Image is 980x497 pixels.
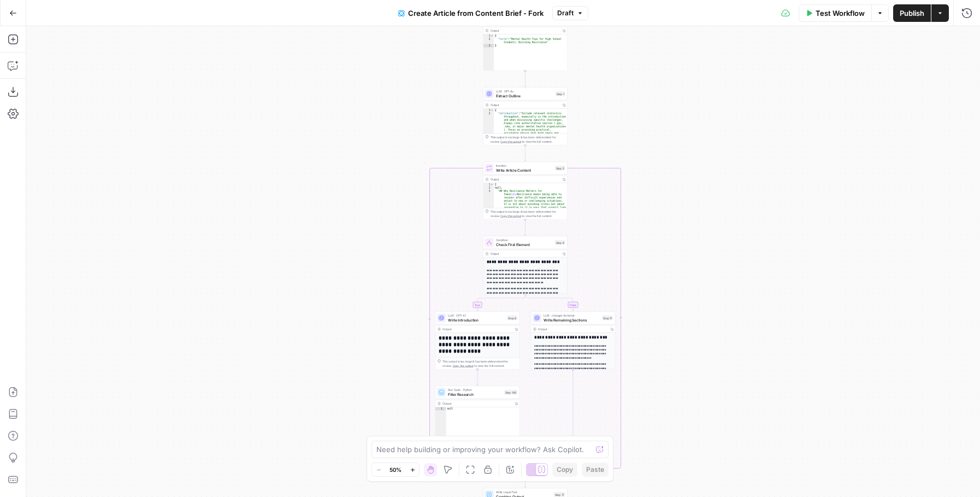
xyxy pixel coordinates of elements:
div: 2 [483,38,494,44]
span: Write Liquid Text [496,490,552,494]
div: Step 11 [602,315,613,320]
div: Output [538,327,607,331]
span: Extract Outline [496,93,553,98]
span: Filter Research [448,391,502,397]
button: Publish [893,4,931,22]
span: LLM · GPT-4o [496,89,553,93]
div: Output [442,327,511,331]
span: Check First Element [496,242,553,247]
span: Publish [900,8,924,19]
span: 50% [389,465,402,474]
div: Output [491,28,559,33]
span: Copy [557,465,573,475]
div: Step 1 [556,91,565,96]
div: 2 [483,186,494,190]
span: Copy the output [500,140,521,143]
g: Edge from step_11 to step_6-conditional-end [526,370,574,457]
span: Copy the output [500,214,521,218]
span: Copy the output [453,364,474,367]
span: LLM · GPT-4.1 [448,313,505,318]
span: Write Introduction [448,317,505,323]
button: Create Article from Content Brief - Fork [392,4,550,22]
span: Iteration [496,163,553,168]
g: Edge from step_1 to step_5 [524,145,526,161]
div: This output is too large & has been abbreviated for review. to view the full content. [491,209,565,218]
div: Step 8 [507,315,517,320]
div: 2 [483,112,494,138]
g: Edge from step_6 to step_8 [477,294,526,311]
div: 3 [483,190,494,331]
div: Output [442,401,511,406]
span: Test Workflow [816,8,865,19]
div: Output [491,103,559,107]
div: Step 17 [554,492,565,497]
span: Run Code · Python [448,388,502,392]
g: Edge from step_6 to step_11 [526,294,574,311]
g: Edge from step_5 to step_6 [524,220,526,236]
div: 1 [483,183,494,186]
div: LoopIterationWrite Article ContentStep 5Output[null, "## Why Resilience Matters for Teens\n\nResi... [483,162,568,220]
div: 3 [483,44,494,48]
div: Output{ "title":"Mental Health Tips for High School Students: Building Resilience"} [483,13,568,71]
span: Paste [586,465,604,475]
span: Toggle code folding, rows 1 through 9 [491,109,494,112]
button: Test Workflow [799,4,871,22]
div: Output [491,252,559,256]
button: Copy [552,463,577,477]
span: LLM · chatgpt-4o-latest [544,313,600,318]
span: Toggle code folding, rows 1 through 3 [491,34,494,38]
span: Create Article from Content Brief - Fork [408,8,544,19]
button: Paste [582,463,609,477]
span: Write Remaining Sections [544,317,600,323]
div: 1 [435,407,446,411]
div: Step 140 [504,390,518,395]
span: Draft [557,8,574,18]
button: Draft [552,6,588,20]
div: LLM · GPT-4oExtract OutlineStep 1Output{ "introduction":"Include relevant statistics throughout, ... [483,87,568,145]
div: 1 [483,109,494,112]
div: Step 6 [555,240,565,245]
g: Edge from step_8 to step_140 [477,370,479,385]
span: Toggle code folding, rows 1 through 4 [491,183,494,186]
div: Run Code · PythonFilter ResearchStep 140Outputnull [435,386,520,444]
div: Step 5 [555,166,565,171]
g: Edge from step_5-iteration-end to step_17 [524,472,526,488]
span: Write Article Content [496,167,553,173]
div: This output is too large & has been abbreviated for review. to view the full content. [491,135,565,144]
g: Edge from step_107 to step_1 [524,71,526,87]
div: 1 [483,34,494,38]
span: Condition [496,238,553,242]
div: Output [491,177,559,182]
div: This output is too large & has been abbreviated for review. to view the full content. [442,359,517,368]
